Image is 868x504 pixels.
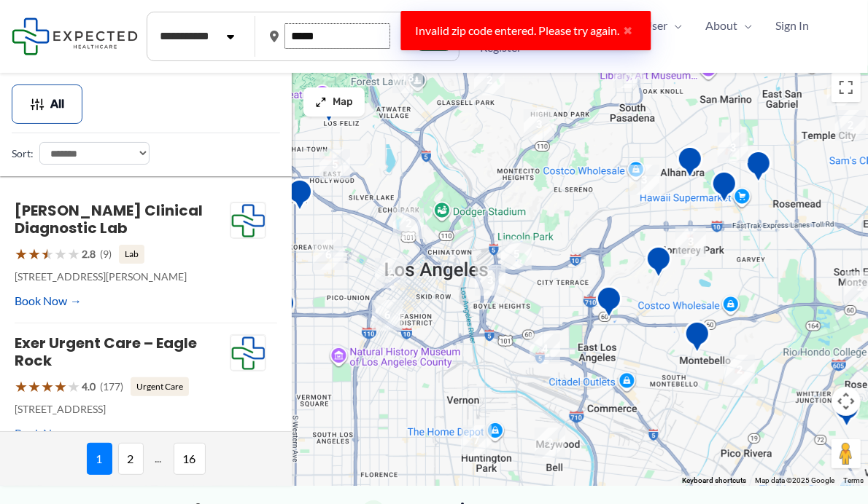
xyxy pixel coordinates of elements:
img: Expected Healthcare Logo [230,202,266,239]
div: 6 [366,294,408,336]
span: Map data ©2025 Google [755,476,834,484]
span: About [705,15,737,36]
div: 5 [495,233,538,275]
button: Close [620,25,637,36]
div: 13 [387,57,429,99]
div: Edward R. Roybal Comprehensive Health Center [590,280,628,328]
img: Expected Healthcare Logo - side, dark font, small [12,17,138,55]
div: 2 [387,202,430,245]
span: ★ [54,240,67,267]
span: ★ [67,373,80,400]
span: ★ [28,373,41,400]
div: 2 [369,252,411,294]
span: 1 [87,443,112,475]
a: Sign In [764,15,821,36]
a: [PERSON_NAME] Clinical Diagnostic Lab [15,200,203,238]
span: 2 [118,443,144,475]
img: Filter [30,97,44,111]
img: Expected Healthcare Logo [230,335,266,371]
div: Pacific Medical Imaging [671,140,709,189]
span: ★ [67,240,80,267]
div: 5 [314,143,356,186]
div: 11 [821,69,864,111]
p: [STREET_ADDRESS] [15,400,230,419]
span: 16 [174,443,206,475]
div: Monterey Park Hospital AHMC [640,240,678,288]
div: Western Diagnostic Radiology by RADDICO &#8211; Central LA [281,173,319,221]
button: Keyboard shortcuts [682,476,746,486]
div: Synergy Imaging Center [705,165,743,213]
a: Book Now [15,290,82,312]
button: Map [303,87,365,117]
span: ★ [28,240,41,267]
span: (177) [100,377,123,396]
span: ★ [41,373,54,400]
img: Maximize [315,96,327,108]
span: ... [150,443,168,475]
div: Montebello Advanced Imaging [678,315,716,363]
label: Sort: [12,144,34,163]
div: 2 [468,59,511,101]
button: Map camera controls [832,387,861,416]
button: Drag Pegman onto the map to open Street View [832,439,861,468]
div: Diagnostic Medical Group [740,144,778,193]
div: 3 [469,259,511,302]
span: ★ [15,240,28,267]
span: Map [333,96,353,109]
a: Book Now [15,422,82,444]
div: 4 [608,52,650,94]
div: Invalid zip code entered. Please try again. [401,11,651,50]
span: Menu Toggle [667,15,682,36]
span: 4.0 [82,377,96,396]
span: 2.8 [82,245,96,264]
p: [STREET_ADDRESS][PERSON_NAME] [15,267,230,286]
a: Exer Urgent Care – Eagle Rock [15,333,197,371]
span: (9) [100,245,112,264]
button: All [12,84,82,124]
a: AboutMenu Toggle [694,15,764,36]
div: 3 [712,127,754,169]
div: 6 [307,234,349,276]
div: 2 [529,422,571,464]
button: Toggle fullscreen view [832,73,861,102]
span: Menu Toggle [737,15,752,36]
div: 2 [718,349,761,391]
div: 7 [455,420,497,462]
div: 3 [623,159,665,201]
span: ★ [54,373,67,400]
span: Lab [119,245,144,264]
div: Hd Diagnostic Imaging [310,84,348,133]
span: Sign In [775,15,809,36]
div: Montes Medical Group, Inc. [828,389,866,438]
div: 4 [524,328,566,370]
span: Urgent Care [131,377,189,396]
div: 3 [518,103,560,146]
span: ★ [41,240,54,267]
span: ★ [15,373,28,400]
span: All [50,99,64,109]
div: 3 [670,221,712,263]
a: Terms (opens in new tab) [843,476,864,484]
